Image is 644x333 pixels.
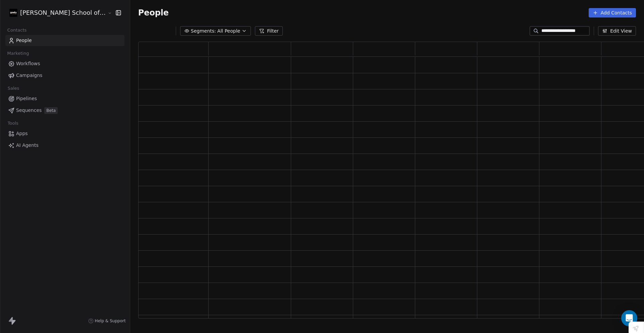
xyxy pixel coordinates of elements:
[4,48,32,58] span: Marketing
[16,107,42,114] span: Sequences
[5,128,124,139] a: Apps
[9,9,17,17] img: Zeeshan%20Neck%20Print%20Dark.png
[88,318,126,324] a: Help & Support
[5,35,124,46] a: People
[16,72,42,79] span: Campaigns
[95,318,126,324] span: Help & Support
[138,8,169,18] span: People
[191,28,216,35] span: Segments:
[44,107,58,114] span: Beta
[5,83,22,93] span: Sales
[16,60,40,67] span: Workflows
[5,118,21,128] span: Tools
[5,70,124,81] a: Campaigns
[255,26,283,36] button: Filter
[589,8,636,17] button: Add Contacts
[5,93,124,104] a: Pipelines
[16,95,37,102] span: Pipelines
[20,8,106,17] span: [PERSON_NAME] School of Finance LLP
[598,26,636,36] button: Edit View
[5,105,124,116] a: SequencesBeta
[5,140,124,151] a: AI Agents
[621,310,637,326] div: Open Intercom Messenger
[5,58,124,69] a: Workflows
[4,25,30,35] span: Contacts
[217,28,240,35] span: All People
[16,130,28,137] span: Apps
[16,142,39,149] span: AI Agents
[16,37,32,44] span: People
[8,7,103,18] button: [PERSON_NAME] School of Finance LLP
